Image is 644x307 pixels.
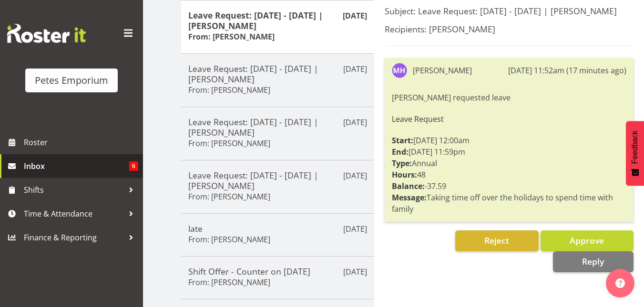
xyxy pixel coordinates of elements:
h5: Leave Request: [DATE] - [DATE] | [PERSON_NAME] [188,170,367,191]
strong: Hours: [392,169,417,180]
h6: From: [PERSON_NAME] [188,139,270,148]
p: [DATE] [343,63,367,75]
div: [PERSON_NAME] requested leave [DATE] 12:00am [DATE] 11:59pm Annual 48 -37.59 Taking time off over... [392,89,626,217]
h5: late [188,223,367,234]
strong: Balance: [392,181,425,191]
h5: Recipients: [PERSON_NAME] [385,24,634,34]
h6: From: [PERSON_NAME] [188,85,270,95]
div: [DATE] 11:52am (17 minutes ago) [508,65,626,76]
h6: From: [PERSON_NAME] [188,235,270,244]
h5: Leave Request: [DATE] - [DATE] | [PERSON_NAME] [188,117,367,138]
span: 6 [129,161,138,171]
p: [DATE] [343,223,367,235]
span: Approve [570,235,604,246]
span: Time & Attendance [24,207,124,221]
h5: Leave Request: [DATE] - [DATE] | [PERSON_NAME] [188,63,367,84]
button: Reject [455,230,539,251]
h6: From: [PERSON_NAME] [188,277,270,287]
span: Reply [582,256,604,267]
h5: Subject: Leave Request: [DATE] - [DATE] | [PERSON_NAME] [385,6,634,16]
p: [DATE] [343,10,367,21]
h6: Leave Request [392,115,626,123]
img: help-xxl-2.png [615,278,625,288]
h5: Leave Request: [DATE] - [DATE] | [PERSON_NAME] [188,10,367,31]
img: Rosterit website logo [7,24,86,43]
span: Reject [484,235,509,246]
span: Finance & Reporting [24,230,124,245]
h6: From: [PERSON_NAME] [188,192,270,201]
h5: Shift Offer - Counter on [DATE] [188,266,367,277]
h6: From: [PERSON_NAME] [188,32,275,41]
p: [DATE] [343,170,367,181]
span: Inbox [24,159,129,173]
p: [DATE] [343,266,367,277]
span: Shifts [24,183,124,197]
strong: Start: [392,135,413,146]
div: [PERSON_NAME] [413,65,472,76]
p: [DATE] [343,117,367,128]
button: Reply [553,251,634,272]
span: Feedback [631,130,639,164]
img: mackenzie-halford4471.jpg [392,63,407,78]
strong: End: [392,147,409,157]
button: Approve [541,230,634,251]
span: Roster [24,135,138,149]
div: Petes Emporium [35,73,108,88]
button: Feedback - Show survey [626,121,644,186]
strong: Message: [392,192,427,203]
strong: Type: [392,158,412,168]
